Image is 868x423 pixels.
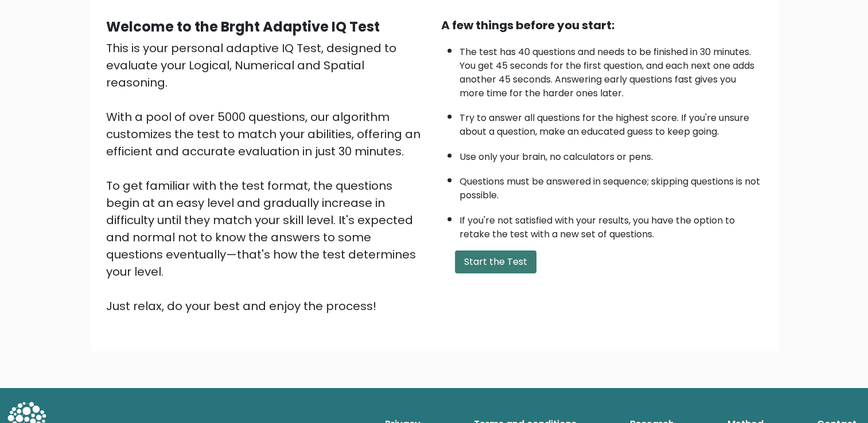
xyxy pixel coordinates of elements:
[106,17,380,36] b: Welcome to the Brght Adaptive IQ Test
[460,105,762,139] li: Try to answer all questions for the highest score. If you're unsure about a question, make an edu...
[460,40,762,100] li: The test has 40 questions and needs to be finished in 30 minutes. You get 45 seconds for the firs...
[460,208,762,241] li: If you're not satisfied with your results, you have the option to retake the test with a new set ...
[460,144,762,164] li: Use only your brain, no calculators or pens.
[106,40,427,315] div: This is your personal adaptive IQ Test, designed to evaluate your Logical, Numerical and Spatial ...
[455,250,536,273] button: Start the Test
[460,169,762,202] li: Questions must be answered in sequence; skipping questions is not possible.
[441,17,762,34] div: A few things before you start:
